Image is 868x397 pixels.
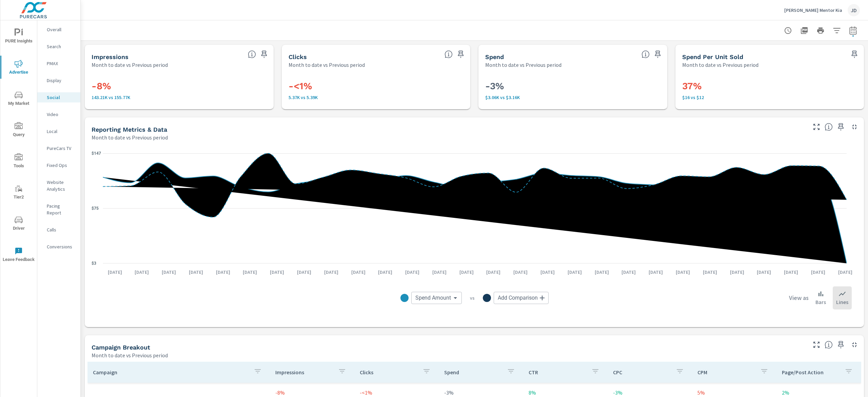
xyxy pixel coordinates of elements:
p: Social [47,94,75,101]
span: This is a summary of Social performance results by campaign. Each column can be sorted. [825,341,833,349]
span: Advertise [2,60,35,76]
span: The amount of money spent on advertising during the period. [642,50,650,58]
h5: Spend Per Unit Sold [682,53,743,60]
p: Lines [836,298,848,306]
span: Save this to your personalized report [455,49,466,60]
p: PureCars TV [47,145,75,152]
p: -8% [275,389,349,397]
button: Minimize Widget [849,339,860,350]
p: -3% [444,389,518,397]
p: [DATE] [157,269,181,276]
p: 5% [697,389,771,397]
p: [DATE] [481,269,505,276]
div: Search [37,41,80,52]
p: [DATE] [671,269,695,276]
p: [PERSON_NAME] Mentor Kia [784,7,842,13]
p: Bars [815,298,826,306]
div: Local [37,126,80,136]
h3: -<1% [289,80,464,92]
div: Display [37,75,80,86]
p: [DATE] [590,269,614,276]
p: Month to date vs Previous period [92,133,168,141]
button: Make Fullscreen [811,121,822,132]
p: [DATE] [455,269,478,276]
p: -<1% [360,389,433,397]
button: Minimize Widget [849,121,860,132]
p: [DATE] [373,269,397,276]
p: CPC [613,369,670,376]
span: Understand Social data over time and see how metrics compare to each other. [825,123,833,131]
h6: View as [789,295,809,301]
div: Pacing Report [37,201,80,218]
text: $3 [92,261,96,266]
span: Save this to your personalized report [849,49,860,60]
button: "Export Report to PDF" [797,24,811,37]
p: Search [47,43,75,50]
p: 8% [529,389,602,397]
span: Tools [2,153,35,170]
div: Video [37,109,80,119]
span: Leave Feedback [2,247,35,264]
div: nav menu [0,20,37,270]
p: [DATE] [211,269,235,276]
span: PURE Insights [2,29,35,45]
span: Add Comparison [498,295,538,301]
div: JD [848,4,860,16]
span: Query [2,122,35,139]
span: Driver [2,216,35,232]
button: Select Date Range [846,24,860,37]
h5: Campaign Breakout [92,344,150,351]
p: [DATE] [400,269,424,276]
p: Month to date vs Previous period [289,61,365,69]
p: Display [47,77,75,84]
p: Month to date vs Previous period [92,61,168,69]
p: [DATE] [644,269,668,276]
p: [DATE] [806,269,830,276]
button: Apply Filters [830,24,844,37]
div: Add Comparison [494,292,549,304]
h5: Reporting Metrics & Data [92,126,167,133]
div: Overall [37,24,80,35]
text: $75 [92,206,99,211]
p: [DATE] [752,269,776,276]
div: Spend Amount [411,292,462,304]
p: Month to date vs Previous period [92,351,168,359]
p: 5,368 vs 5,385 [289,95,464,100]
p: -3% [613,389,687,397]
p: [DATE] [103,269,127,276]
p: vs [462,295,483,301]
p: Overall [47,26,75,33]
p: [DATE] [130,269,154,276]
span: Tier2 [2,185,35,201]
p: Clicks [360,369,417,376]
p: [DATE] [563,269,587,276]
p: [DATE] [292,269,316,276]
p: [DATE] [617,269,640,276]
p: [DATE] [833,269,857,276]
p: [DATE] [347,269,370,276]
h3: 37% [682,80,857,92]
div: PMAX [37,58,80,69]
p: Month to date vs Previous period [682,61,758,69]
h5: Impressions [92,53,129,60]
text: $147 [92,151,101,156]
h5: Spend [485,53,504,60]
span: Spend Amount [415,295,451,301]
p: [DATE] [509,269,532,276]
p: Conversions [47,243,75,250]
button: Print Report [814,24,827,37]
p: [DATE] [319,269,343,276]
p: Campaign [93,369,248,376]
p: Video [47,111,75,118]
p: Spend [444,369,501,376]
p: Website Analytics [47,179,75,192]
span: Save this to your personalized report [259,49,270,60]
p: 143,211 vs 155,769 [92,95,267,100]
p: Impressions [275,369,333,376]
p: $3,060 vs $3,156 [485,95,660,100]
p: [DATE] [698,269,722,276]
span: Save this to your personalized report [835,339,846,350]
div: PureCars TV [37,143,80,153]
h3: -8% [92,80,267,92]
div: Social [37,92,80,102]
